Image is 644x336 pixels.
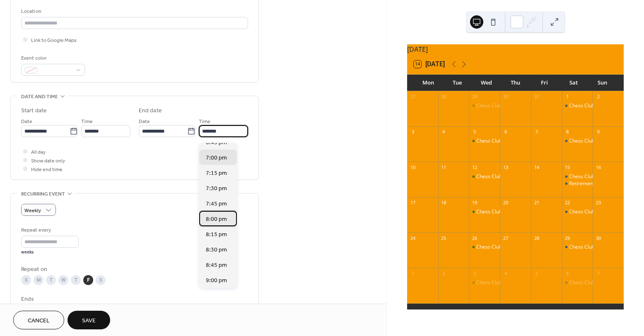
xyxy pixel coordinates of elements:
div: 24 [410,235,416,241]
div: 13 [502,164,509,170]
div: M [34,275,43,285]
span: Date [139,117,150,126]
span: Weekly [24,206,41,215]
div: 5 [471,129,478,135]
div: Location [21,7,246,16]
div: Chess Club Fall/Winter Session [469,102,500,109]
span: Time [199,117,210,126]
div: Chess Club Fall/Winter Session [476,173,547,180]
div: T [46,275,56,285]
span: 8:30 pm [206,245,227,254]
div: Chess Club Fall/Winter Session [562,138,593,145]
div: Chess Club Fall/Winter Session [469,208,500,215]
div: 29 [564,235,571,241]
div: 26 [471,235,478,241]
div: Chess Club Fall/Winter Session [569,173,640,180]
div: 2 [595,94,601,100]
div: 25 [441,235,447,241]
span: Cancel [28,317,50,325]
div: 7 [533,129,540,135]
div: 1 [410,270,416,276]
div: Chess Club Fall/Winter Session [569,102,640,109]
div: 6 [564,270,571,276]
div: Mon [414,75,443,91]
div: 3 [410,129,416,135]
span: Date and time [21,92,58,101]
div: 30 [595,235,601,241]
div: 22 [564,200,571,206]
span: Date [21,117,32,126]
button: Cancel [13,311,64,329]
div: Fri [530,75,559,91]
div: Chess Club Fall/Winter Session [476,208,547,215]
div: Chess Club Fall/Winter Session [569,279,640,286]
span: Time [81,117,93,126]
div: 12 [471,164,478,170]
div: 30 [502,94,509,100]
div: Chess Club Fall/Winter Session [562,102,593,109]
span: 7:15 pm [206,169,227,177]
div: S [96,275,106,285]
div: Chess Club Fall/Winter Session [476,279,547,286]
span: All day [31,148,46,157]
div: Chess Club Fall/Winter Session [469,279,500,286]
div: 8 [564,129,571,135]
button: Save [68,311,110,329]
div: Chess Club Fall/Winter Session [562,173,593,180]
div: Start date [21,106,47,115]
div: Chess Club Fall/Winter Session [469,244,500,251]
div: Repeat every [21,226,77,234]
span: 8:00 pm [206,215,227,223]
div: Chess Club Fall/Winter Session [569,138,640,145]
div: 29 [471,94,478,100]
div: Thu [501,75,530,91]
div: Chess Club Fall/Winter Session [469,173,500,180]
div: Chess Club Fall/Winter Session [562,208,593,215]
div: 1 [564,94,571,100]
div: 16 [595,164,601,170]
div: 31 [533,94,540,100]
div: Chess Club Fall/Winter Session [562,244,593,251]
div: Chess Club Fall/Winter Session [476,138,547,145]
div: T [71,275,81,285]
div: Chess Club Fall/Winter Session [569,208,640,215]
span: Recurring event [21,190,65,198]
div: Chess Club Fall/Winter Session [562,279,593,286]
div: Sat [559,75,588,91]
span: Show date only [31,157,65,165]
span: 7:45 pm [206,199,227,208]
span: 7:00 pm [206,153,227,162]
div: Retirement Community Thanksgiving [562,180,593,187]
div: 27 [502,235,509,241]
span: Link to Google Maps [31,36,77,45]
span: 8:15 pm [206,230,227,239]
div: 21 [533,200,540,206]
div: 17 [410,200,416,206]
div: F [83,275,93,285]
div: Event color [21,54,83,63]
div: 28 [533,235,540,241]
div: 5 [533,270,540,276]
div: Chess Club Fall/Winter Session [476,102,547,109]
div: 3 [471,270,478,276]
div: Wed [472,75,501,91]
div: 20 [502,200,509,206]
div: Tue [443,75,472,91]
div: 10 [410,164,416,170]
div: 19 [471,200,478,206]
span: Hide end time [31,165,63,174]
div: Ends [21,295,246,304]
div: [DATE] [407,44,624,54]
div: W [58,275,68,285]
div: S [21,275,31,285]
div: 4 [502,270,509,276]
div: Repeat on [21,265,246,274]
div: 14 [533,164,540,170]
span: 7:30 pm [206,184,227,193]
span: 8:45 pm [206,261,227,269]
div: 18 [441,200,447,206]
div: 15 [564,164,571,170]
div: Chess Club Fall/Winter Session [476,244,547,251]
div: Retirement Community [DATE] [569,180,640,187]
